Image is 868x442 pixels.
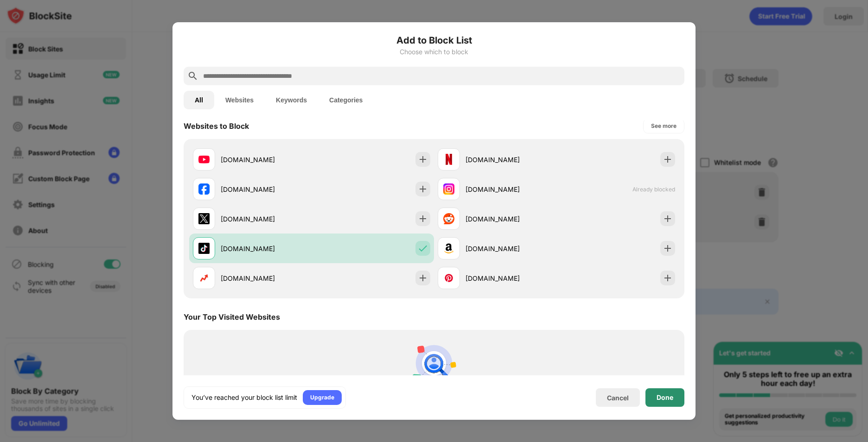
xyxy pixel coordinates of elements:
button: All [184,91,214,109]
div: [DOMAIN_NAME] [466,273,556,283]
div: Done [657,394,673,401]
div: [DOMAIN_NAME] [466,184,556,194]
img: search.svg [187,70,198,82]
div: Cancel [607,394,629,402]
img: favicons [443,272,454,284]
button: Keywords [265,91,318,109]
div: [DOMAIN_NAME] [466,155,556,164]
img: favicons [443,213,454,224]
div: [DOMAIN_NAME] [221,184,312,194]
img: favicons [198,243,210,254]
div: [DOMAIN_NAME] [466,244,556,253]
img: favicons [198,213,210,224]
img: favicons [198,183,210,195]
img: favicons [198,272,210,284]
img: personal-suggestions.svg [412,341,456,385]
button: Categories [318,91,374,109]
div: Your Top Visited Websites [184,312,280,322]
img: favicons [443,183,454,195]
div: [DOMAIN_NAME] [221,155,312,164]
button: Websites [214,91,265,109]
div: [DOMAIN_NAME] [221,244,312,253]
div: Choose which to block [184,48,684,56]
div: You’ve reached your block list limit [191,393,297,402]
div: [DOMAIN_NAME] [221,273,312,283]
img: favicons [443,154,454,165]
img: favicons [198,154,210,165]
div: [DOMAIN_NAME] [466,214,556,224]
span: Already blocked [632,186,675,193]
div: Websites to Block [184,121,249,131]
img: favicons [443,243,454,254]
div: [DOMAIN_NAME] [221,214,312,224]
h6: Add to Block List [184,33,684,47]
div: See more [651,121,677,131]
div: Upgrade [310,393,334,402]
